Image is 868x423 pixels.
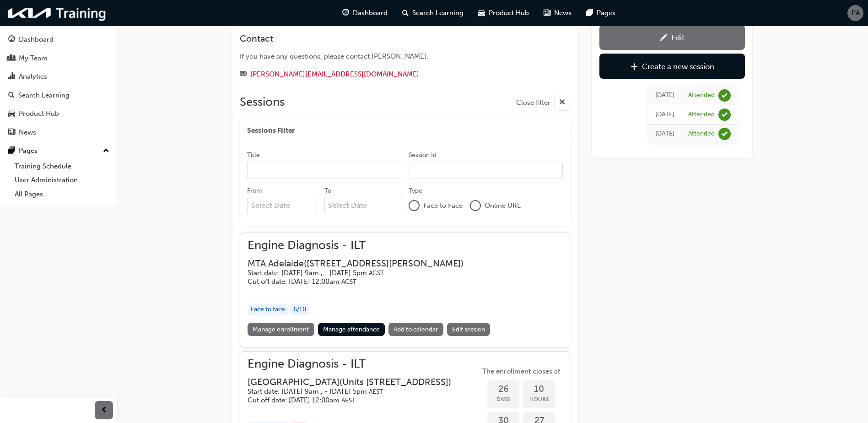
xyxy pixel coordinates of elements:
span: news-icon [544,7,550,19]
div: My Team [19,53,48,64]
a: Manage attendance [318,323,385,336]
span: Australian Central Standard Time ACST [369,269,384,277]
span: Engine Diagnosis - ILT [248,359,466,369]
h3: MTA Adelaide ( [STREET_ADDRESS][PERSON_NAME] ) [248,258,464,269]
input: To [324,197,402,214]
span: The enrollment closes at [480,366,562,377]
button: Pages [4,142,113,159]
span: Days [487,394,519,405]
span: 26 [487,384,519,395]
span: guage-icon [8,36,15,44]
span: Face to Face [423,201,463,211]
h5: Cut off date: [DATE] 12:00am [248,396,451,405]
div: 6 / 10 [290,304,309,316]
span: 10 [523,384,555,395]
a: Search Learning [4,87,113,104]
div: Search Learning [18,90,70,101]
div: Edit [671,33,685,42]
a: news-iconNews [536,4,579,22]
span: Dashboard [353,8,388,18]
div: Face to face [248,304,288,316]
span: Product Hub [489,8,529,18]
div: Attended [688,130,715,138]
a: News [4,124,113,141]
span: Hours [523,394,555,405]
div: To [324,186,331,195]
a: car-iconProduct Hub [471,4,536,22]
span: cross-icon [559,97,566,108]
span: News [554,8,571,18]
span: news-icon [8,129,15,137]
h5: Start date: [DATE] 9am , - [DATE] 5pm [248,269,464,277]
span: Australian Eastern Standard Time AEST [341,396,356,404]
span: car-icon [8,110,15,118]
span: Australian Eastern Standard Time AEST [369,388,383,396]
a: pages-iconPages [579,4,623,22]
div: Attended [688,110,715,119]
span: people-icon [8,54,15,63]
div: Pages [19,146,38,156]
input: Session Id [409,162,563,179]
div: Dashboard [19,34,54,45]
span: prev-icon [101,405,108,416]
div: Wed May 19 2021 09:37:39 GMT+1000 (Australian Eastern Standard Time) [655,109,674,120]
input: From [247,197,317,214]
span: car-icon [478,7,485,19]
a: Add to calendar [388,323,443,336]
button: Close filter [516,95,570,111]
a: Edit [599,25,745,50]
div: Attended [688,91,715,100]
span: Sessions Filter [247,125,295,136]
div: If you have any questions, please contact [PERSON_NAME]. [240,51,537,62]
div: Analytics [19,71,47,82]
span: pages-icon [586,7,593,19]
a: Dashboard [4,31,113,48]
a: Edit session [447,323,491,336]
a: User Administration [11,173,113,187]
span: learningRecordVerb_ATTEND-icon [718,89,731,102]
div: Product Hub [19,108,59,119]
a: Training Schedule [11,159,113,174]
a: [PERSON_NAME][EMAIL_ADDRESS][DOMAIN_NAME] [250,70,419,78]
span: search-icon [402,7,409,19]
span: Australian Central Standard Time ACST [341,278,356,286]
div: Type [409,186,422,195]
span: Close filter [516,98,550,108]
a: Analytics [4,68,113,85]
span: plus-icon [631,63,638,72]
span: pencil-icon [660,34,668,43]
div: Email [240,69,537,80]
span: search-icon [8,92,15,100]
button: DashboardMy TeamAnalyticsSearch LearningProduct HubNews [4,29,113,142]
div: Session Id [409,151,437,160]
span: Online URL [485,201,521,211]
div: Title [247,151,260,160]
a: All Pages [11,187,113,201]
span: Pages [597,8,615,18]
span: chart-icon [8,73,15,81]
div: Wed May 19 2021 10:00:00 GMT+1000 (Australian Eastern Standard Time) [655,90,674,101]
a: guage-iconDashboard [335,4,395,22]
span: email-icon [240,70,247,79]
h5: Start date: [DATE] 9am , - [DATE] 5pm [248,387,451,396]
div: Fri Apr 30 2021 00:00:00 GMT+1000 (Australian Eastern Standard Time) [655,129,674,139]
span: pages-icon [8,147,15,155]
a: kia-training [5,4,110,22]
span: up-icon [103,145,109,157]
div: From [247,186,262,195]
h3: [GEOGRAPHIC_DATA] ( Units [STREET_ADDRESS] ) [248,377,451,387]
h5: Cut off date: [DATE] 12:00am [248,277,464,286]
a: Manage enrollment [248,323,314,336]
span: learningRecordVerb_ATTEND-icon [718,108,731,121]
div: Create a new session [642,62,714,71]
a: Product Hub [4,105,113,122]
span: Engine Diagnosis - ILT [248,240,478,251]
span: learningRecordVerb_ATTEND-icon [718,128,731,140]
a: search-iconSearch Learning [395,4,471,22]
span: PA [852,8,860,18]
button: PA [847,5,863,21]
span: guage-icon [342,7,349,19]
button: Engine Diagnosis - ILTMTA Adelaide([STREET_ADDRESS][PERSON_NAME])Start date: [DATE] 9am , - [DATE... [248,240,562,340]
span: Search Learning [412,8,464,18]
input: Title [247,162,401,179]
